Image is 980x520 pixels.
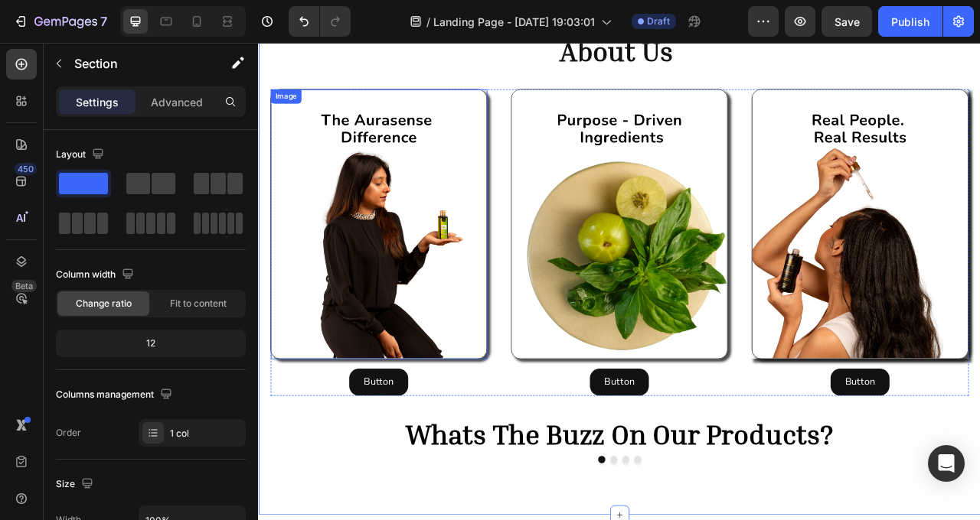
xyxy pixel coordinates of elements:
[822,6,872,37] button: Save
[728,414,803,449] button: Button
[11,280,37,292] div: Beta
[56,265,137,285] div: Column width
[56,474,96,495] div: Size
[15,163,37,175] div: 450
[170,427,242,440] div: 1 col
[74,54,200,73] p: Section
[100,12,107,31] p: 7
[134,421,172,443] div: Button
[322,59,597,403] img: gempages_576871493883921225-4b823e17-678c-4e7a-a8e5-df8646970c0e.png
[188,476,732,518] span: whats the buzz on our products?
[56,385,175,405] div: Columns management
[433,14,595,30] span: Landing Page - [DATE] 19:03:01
[746,421,785,443] div: Button
[878,6,942,37] button: Publish
[258,43,980,520] iframe: Design area
[76,94,119,110] p: Settings
[151,94,203,110] p: Advanced
[426,14,430,30] span: /
[835,15,860,28] span: Save
[18,61,51,75] div: Image
[116,414,191,449] button: Button
[56,426,81,440] div: Order
[59,333,243,354] div: 12
[440,421,479,443] div: Button
[628,59,903,403] img: gempages_576871493883921225-89b4bc6e-e920-48a7-bf1f-09ca1df7a359.png
[6,6,114,37] button: 7
[289,6,351,37] div: Undo/Redo
[56,145,107,165] div: Layout
[422,414,497,449] button: Button
[891,14,929,30] div: Publish
[76,297,132,310] span: Change ratio
[928,445,965,482] div: Open Intercom Messenger
[15,59,291,403] img: gempages_576871493883921225-f558f612-f5a1-4d07-a928-9cae6b3f28c0.png
[647,15,670,28] span: Draft
[170,297,227,310] span: Fit to content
